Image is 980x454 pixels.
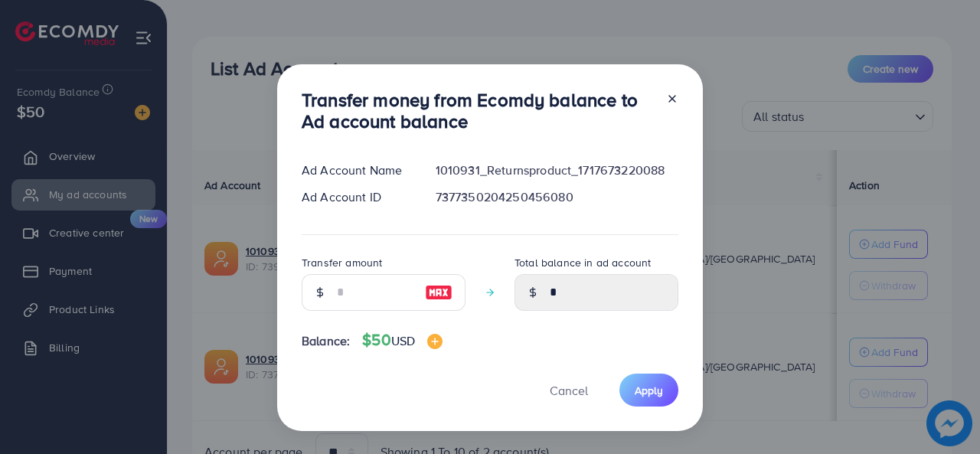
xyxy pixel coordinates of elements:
label: Total balance in ad account [514,255,651,270]
div: Ad Account Name [289,162,423,179]
label: Transfer amount [302,255,382,270]
img: image [427,334,443,349]
h3: Transfer money from Ecomdy balance to Ad account balance [302,89,654,133]
button: Cancel [531,374,607,407]
button: Apply [619,374,678,407]
div: 1010931_Returnsproduct_1717673220088 [423,162,691,179]
div: 7377350204250456080 [423,188,691,206]
img: image [425,283,452,302]
h4: $50 [362,331,443,350]
span: Cancel [550,382,588,399]
div: Ad Account ID [289,188,423,206]
span: Balance: [302,332,350,350]
span: USD [391,332,415,349]
span: Apply [635,383,663,398]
